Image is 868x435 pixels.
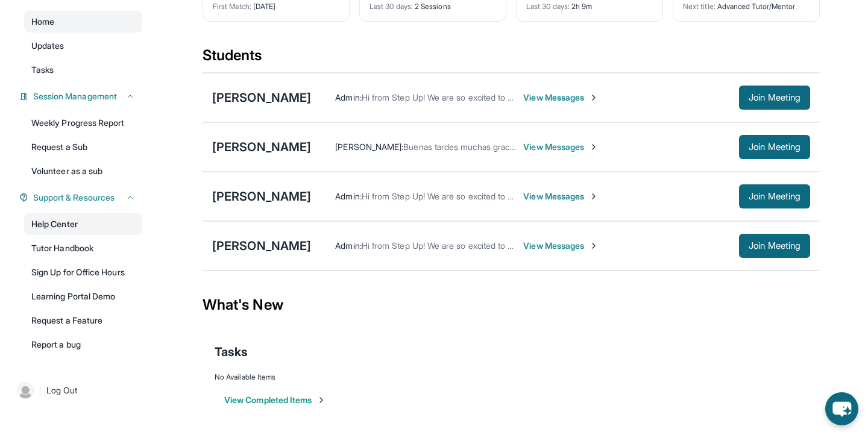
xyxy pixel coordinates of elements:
[215,372,808,382] div: No Available Items
[24,237,142,259] a: Tutor Handbook
[739,234,810,258] button: Join Meeting
[24,286,142,307] a: Learning Portal Demo
[28,90,135,102] button: Session Management
[33,192,115,204] span: Support & Resources
[33,90,117,102] span: Session Management
[203,46,820,72] div: Students
[739,135,810,159] button: Join Meeting
[589,142,599,152] img: Chevron-Right
[203,278,820,331] div: What's New
[589,192,599,201] img: Chevron-Right
[24,310,142,331] a: Request a Feature
[46,384,78,396] span: Log Out
[24,334,142,355] a: Report a bug
[212,188,311,205] div: [PERSON_NAME]
[526,2,570,11] span: Last 30 days :
[523,141,599,153] span: View Messages
[403,142,573,152] span: Buenas tardes muchas gracias por recordar!!
[24,213,142,235] a: Help Center
[589,241,599,251] img: Chevron-Right
[749,94,800,101] span: Join Meeting
[28,192,135,204] button: Support & Resources
[31,64,54,76] span: Tasks
[24,112,142,134] a: Weekly Progress Report
[31,40,64,52] span: Updates
[212,89,311,106] div: [PERSON_NAME]
[213,2,251,11] span: First Match :
[215,343,248,360] span: Tasks
[523,92,599,104] span: View Messages
[335,92,361,102] span: Admin :
[24,35,142,57] a: Updates
[17,382,34,399] img: user-img
[335,240,361,251] span: Admin :
[224,394,326,406] button: View Completed Items
[683,2,715,11] span: Next title :
[12,377,142,404] a: |Log Out
[749,143,800,151] span: Join Meeting
[370,2,413,11] span: Last 30 days :
[749,193,800,200] span: Join Meeting
[212,139,311,155] div: [PERSON_NAME]
[39,383,42,398] span: |
[523,240,599,252] span: View Messages
[24,136,142,158] a: Request a Sub
[335,191,361,201] span: Admin :
[589,93,599,102] img: Chevron-Right
[335,142,403,152] span: [PERSON_NAME] :
[31,16,54,28] span: Home
[24,11,142,33] a: Home
[24,261,142,283] a: Sign Up for Office Hours
[24,59,142,81] a: Tasks
[749,242,800,249] span: Join Meeting
[739,86,810,110] button: Join Meeting
[24,160,142,182] a: Volunteer as a sub
[739,184,810,208] button: Join Meeting
[825,392,858,425] button: chat-button
[212,237,311,254] div: [PERSON_NAME]
[523,190,599,202] span: View Messages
